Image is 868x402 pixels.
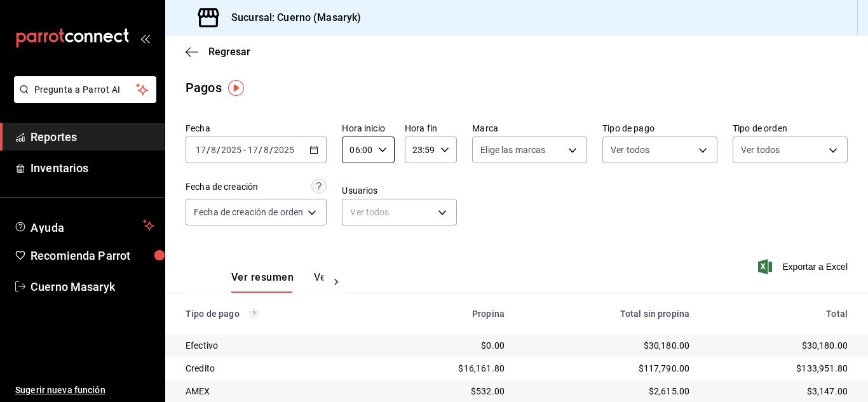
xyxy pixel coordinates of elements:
div: Fecha de creación [186,180,258,194]
div: Efectivo [186,339,368,352]
button: open_drawer_menu [140,33,150,43]
span: Reportes [31,128,154,145]
div: navigation tabs [231,271,323,293]
span: Ayuda [31,218,138,233]
svg: Los pagos realizados con Pay y otras terminales son montos brutos. [250,309,259,318]
div: $0.00 [388,339,505,352]
button: Ver pagos [314,271,362,293]
span: Sugerir nueva función [15,384,154,397]
label: Hora inicio [342,124,394,133]
button: Pregunta a Parrot AI [14,76,156,103]
div: $133,951.80 [710,362,848,375]
button: Exportar a Excel [761,259,848,274]
div: $3,147.00 [710,385,848,398]
span: Cuerno Masaryk [31,278,154,295]
div: Pagos [186,78,222,97]
div: Total [710,309,848,319]
img: Tooltip marker [228,80,244,96]
input: -- [195,145,207,155]
span: Elige las marcas [480,144,545,156]
div: Tipo de pago [186,309,368,319]
a: Pregunta a Parrot AI [9,92,156,105]
label: Tipo de pago [602,124,717,133]
label: Fecha [186,124,327,133]
div: $532.00 [388,385,505,398]
div: Credito [186,362,368,375]
span: Fecha de creación de orden [194,206,303,218]
input: -- [263,145,269,155]
span: Pregunta a Parrot AI [34,83,137,97]
div: $2,615.00 [525,385,689,398]
label: Usuarios [342,186,457,195]
input: ---- [220,145,242,155]
div: $16,161.80 [388,362,505,375]
div: Propina [388,309,505,319]
div: AMEX [186,385,368,398]
span: Ver todos [611,144,649,156]
span: Ver todos [741,144,780,156]
span: Regresar [208,46,250,58]
span: Inventarios [31,159,154,177]
div: $30,180.00 [710,339,848,352]
span: Recomienda Parrot [31,247,154,264]
button: Regresar [186,46,250,58]
span: / [207,145,210,155]
div: $117,790.00 [525,362,689,375]
span: / [217,145,220,155]
button: Ver resumen [231,271,294,293]
label: Hora fin [405,124,457,133]
span: / [269,145,273,155]
div: Total sin propina [525,309,689,319]
input: ---- [273,145,295,155]
div: $30,180.00 [525,339,689,352]
div: Ver todos [342,199,457,225]
h3: Sucursal: Cuerno (Masaryk) [221,10,361,25]
input: -- [247,145,259,155]
input: -- [210,145,217,155]
label: Tipo de orden [733,124,848,133]
span: / [259,145,262,155]
span: - [243,145,246,155]
label: Marca [472,124,587,133]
